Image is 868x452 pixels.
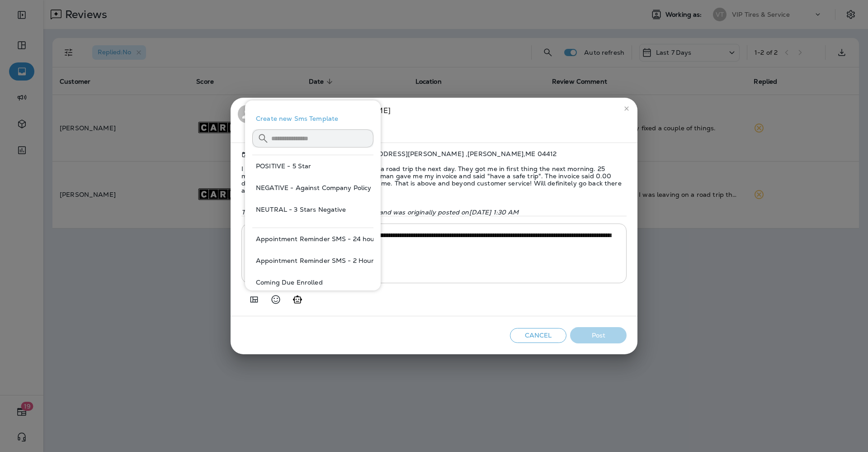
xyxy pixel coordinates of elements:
[252,250,373,271] button: Appointment Reminder SMS - 2 Hours
[252,155,373,177] button: POSITIVE - 5 Star
[241,158,627,201] span: I called for an oil change as I was leaving on a road trip the next day. They got me in first thi...
[379,208,519,216] span: and was originally posted on [DATE] 1:30 AM
[283,150,557,158] span: [PERSON_NAME] - [STREET_ADDRESS][PERSON_NAME] , [PERSON_NAME] , ME 04412
[267,290,285,309] button: Select an emoji
[252,228,373,250] button: Appointment Reminder SMS - 24 hours
[241,209,627,216] p: This review was changed on [DATE] 2:49 PM
[510,328,566,343] button: Cancel
[252,108,373,129] button: Create new Sms Template
[252,177,373,199] button: NEGATIVE - Against Company Policy
[241,150,270,158] span: [DATE]
[619,101,634,116] button: close
[288,290,307,309] button: Generate AI response
[252,271,373,293] button: Coming Due Enrolled
[252,199,373,220] button: NEUTRAL - 3 Stars Negative
[245,290,263,309] button: Add in a premade template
